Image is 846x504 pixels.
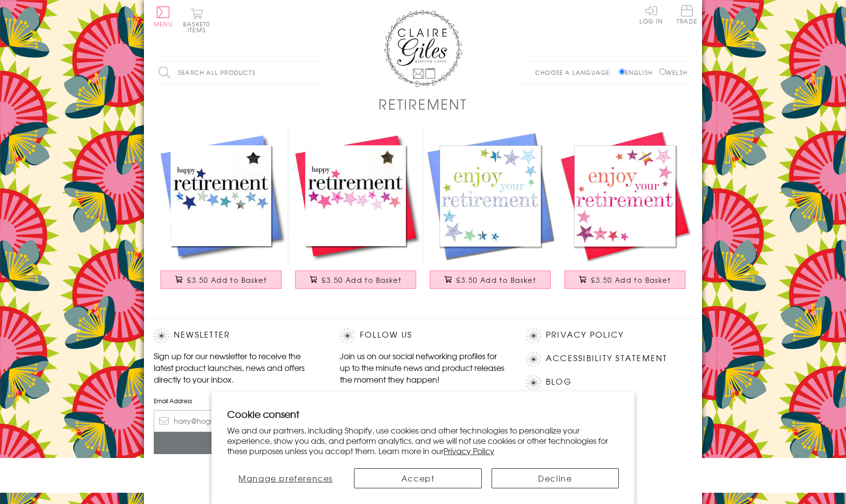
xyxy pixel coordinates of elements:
[619,69,625,75] input: English
[340,328,506,343] h2: Follow Us
[154,396,320,405] label: Email Address
[295,271,417,289] button: £3.50 Add to Basket
[546,375,572,389] a: Blog
[154,350,320,385] p: Sign up for our newsletter to receive the latest product launches, news and offers directly to yo...
[546,352,668,365] a: Accessibility Statement
[288,129,423,263] img: Good Luck Retirement Card, Pink Stars, Embellished with a padded star
[154,6,173,27] button: Menu
[546,328,624,342] a: Privacy Policy
[492,468,619,488] button: Decline
[183,8,210,33] button: Basket0 items
[677,5,697,24] span: Trade
[227,407,619,421] h2: Cookie consent
[154,20,173,28] span: Menu
[188,20,210,34] span: 0 items
[154,62,325,84] input: Search all products
[564,271,686,289] button: £3.50 Add to Basket
[659,68,687,77] label: Welsh
[315,62,325,84] input: Search
[430,271,551,289] button: £3.50 Add to Basket
[423,129,558,298] a: Congratulations and Good Luck Card, Blue Stars, enjoy your Retirement £3.50 Add to Basket
[677,5,697,26] a: Trade
[639,5,663,24] a: Log In
[444,445,494,457] a: Privacy Policy
[227,468,344,488] button: Manage preferences
[322,275,401,285] span: £3.50 Add to Basket
[154,328,320,343] h2: Newsletter
[558,129,692,298] a: Congratulations and Good Luck Card, Pink Stars, enjoy your Retirement £3.50 Add to Basket
[340,350,506,385] p: Join us on our social networking profiles for up to the minute news and product releases the mome...
[238,472,333,484] span: Manage preferences
[227,425,619,456] p: We and our partners, including Shopify, use cookies and other technologies to personalize your ex...
[384,10,462,87] img: Claire Giles Greetings Cards
[659,69,666,75] input: Welsh
[378,94,468,114] h1: Retirement
[423,129,558,263] img: Congratulations and Good Luck Card, Blue Stars, enjoy your Retirement
[154,410,320,432] input: harry@hogwarts.edu
[456,275,536,285] span: £3.50 Add to Basket
[591,275,671,285] span: £3.50 Add to Basket
[161,271,282,289] button: £3.50 Add to Basket
[154,129,288,298] a: Good Luck Retirement Card, Blue Stars, Embellished with a padded star £3.50 Add to Basket
[535,68,617,77] p: Choose a language:
[154,129,288,263] img: Good Luck Retirement Card, Blue Stars, Embellished with a padded star
[354,468,481,488] button: Accept
[187,275,267,285] span: £3.50 Add to Basket
[619,68,658,77] label: English
[154,432,320,454] input: Subscribe
[558,129,692,263] img: Congratulations and Good Luck Card, Pink Stars, enjoy your Retirement
[288,129,423,298] a: Good Luck Retirement Card, Pink Stars, Embellished with a padded star £3.50 Add to Basket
